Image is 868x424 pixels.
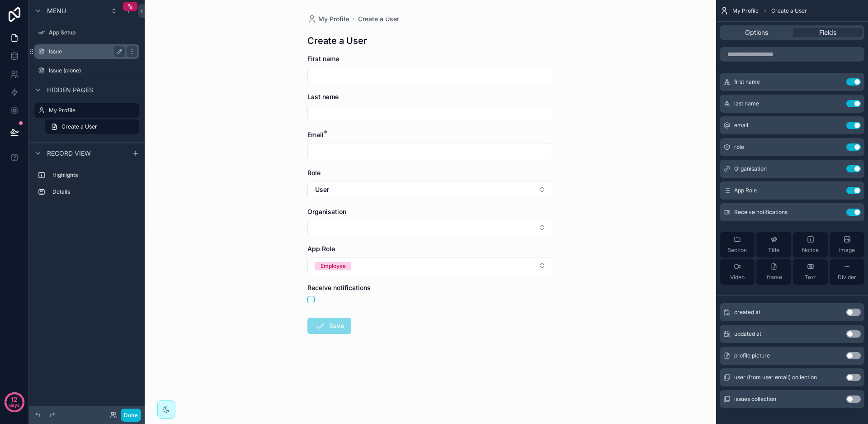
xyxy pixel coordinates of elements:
span: Title [768,247,779,254]
label: Issue (clone) [49,67,137,74]
div: scrollable content [29,164,145,208]
span: Organisation [734,165,767,172]
button: Title [756,232,791,257]
span: Last name [307,93,339,100]
button: Select Button [307,220,553,235]
p: 12 [11,395,18,404]
span: My Profile [318,14,349,24]
button: Notice [793,232,828,257]
span: created at [734,309,760,316]
span: iframe [765,274,782,281]
button: Select Button [307,257,553,274]
span: Record view [47,149,91,158]
span: Fields [819,28,836,37]
a: My Profile [307,14,349,24]
span: First name [307,55,339,62]
span: issues collection [734,395,776,403]
span: email [734,122,748,129]
a: Issue (clone) [34,63,139,78]
span: Organisation [307,208,346,215]
button: Video [720,259,755,285]
a: Issue [34,44,139,59]
span: Receive notifications [734,209,788,216]
span: Create a User [771,7,807,14]
span: role [734,143,744,151]
span: My Profile [732,7,759,14]
span: Notice [802,247,819,254]
label: My Profile [49,107,134,114]
span: Email [307,131,324,138]
span: Receive notifications [307,284,371,291]
span: App Role [734,187,757,194]
a: App Setup [34,25,139,40]
span: Divider [838,274,856,281]
label: App Setup [49,29,137,36]
a: Create a User [45,119,139,134]
button: Divider [830,259,864,285]
span: User [315,185,329,194]
span: Create a User [61,123,97,130]
a: Create a User [358,14,399,24]
span: profile picture [734,352,770,359]
span: first name [734,78,760,86]
span: App Role [307,245,335,252]
span: Image [839,247,855,254]
button: Image [830,232,864,257]
a: My Profile [34,103,139,118]
h1: Create a User [307,34,367,47]
label: Details [52,188,136,195]
span: Role [307,169,321,176]
span: Video [730,274,745,281]
span: Options [745,28,768,37]
div: Employee [321,262,346,270]
span: Menu [47,6,66,15]
button: Select Button [307,181,553,198]
button: Done [121,409,141,422]
button: Section [720,232,755,257]
button: iframe [756,259,791,285]
span: user (from user email) collection [734,374,817,381]
label: Highlights [52,172,136,179]
span: Hidden pages [47,86,93,95]
label: Issue [49,48,121,55]
span: last name [734,100,759,107]
span: updated at [734,330,761,338]
button: Text [793,259,828,285]
span: Text [805,274,816,281]
span: Section [727,247,747,254]
p: days [9,399,20,411]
